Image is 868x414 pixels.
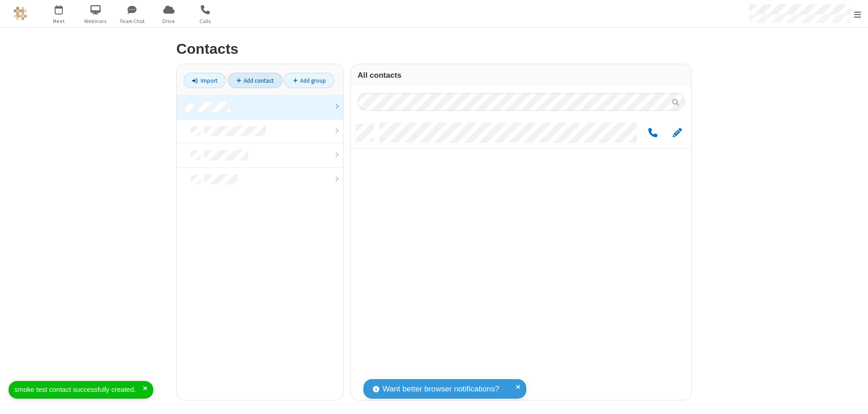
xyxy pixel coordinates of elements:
button: Call by phone [644,127,661,139]
a: Add contact [228,73,283,88]
div: grid [351,118,691,400]
h2: Contacts [176,41,692,57]
span: Meet [42,17,76,25]
div: smoke test contact successfully created. [14,385,143,395]
span: Webinars [79,17,113,25]
span: Want better browser notifications? [382,383,499,395]
span: Team Chat [115,17,149,25]
span: Calls [189,17,222,25]
a: Import [184,73,226,88]
h3: All contacts [358,71,684,80]
img: QA Selenium DO NOT DELETE OR CHANGE [14,7,27,20]
a: Add group [284,73,335,88]
span: Drive [152,17,186,25]
button: Edit [668,127,686,139]
iframe: Chat [845,390,861,408]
